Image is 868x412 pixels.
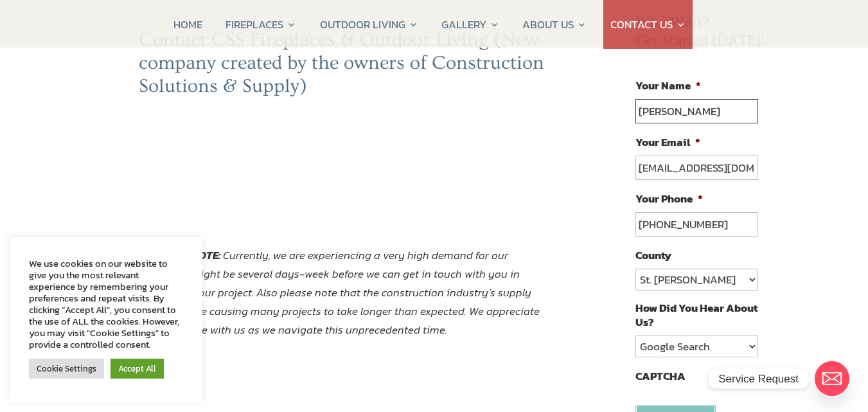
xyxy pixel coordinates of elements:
[139,28,551,104] h2: Contact CSS Fireplaces & Outdoor Living (New company created by the owners of Construction Soluti...
[29,359,104,379] a: Cookie Settings
[635,78,701,93] label: Your Name
[29,258,183,350] div: We use cookies on our website to give you the most relevant experience by remembering your prefer...
[111,359,164,379] a: Accept All
[635,301,757,329] label: How Did You Hear About Us?
[635,192,703,206] label: Your Phone
[635,369,686,383] label: CAPTCHA
[635,248,671,262] label: County
[815,361,849,396] a: Email
[139,247,540,338] em: Currently, we are experiencing a very high demand for our services. It might be several days-week...
[635,135,700,149] label: Your Email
